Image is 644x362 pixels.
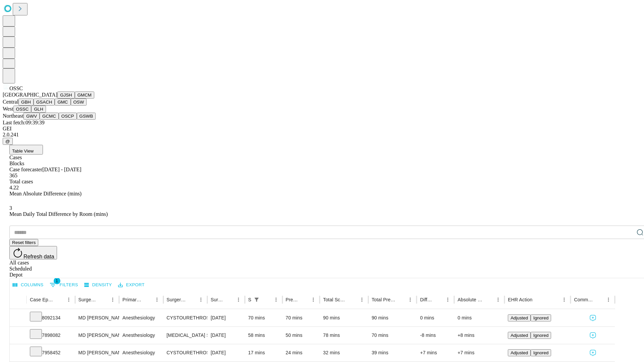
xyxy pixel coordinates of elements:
button: GWV [23,113,40,120]
span: Mean Daily Total Difference by Room (mins) [9,211,108,217]
div: Anesthesiology [122,344,160,361]
span: Adjusted [511,333,528,338]
span: 4.22 [9,185,19,190]
div: 70 mins [248,309,279,326]
div: -8 mins [420,327,451,344]
button: Expand [13,330,23,342]
button: Menu [196,295,206,304]
span: @ [5,139,10,144]
div: 32 mins [323,344,365,361]
button: @ [3,138,13,145]
button: Show filters [48,280,80,290]
div: Surgeon Name [78,297,98,302]
div: +7 mins [458,344,501,361]
button: Menu [406,295,415,304]
div: 7958452 [30,344,72,361]
div: 78 mins [323,327,365,344]
span: Adjusted [511,315,528,320]
div: [DATE] [211,327,241,344]
button: Expand [13,347,23,359]
div: 0 mins [458,309,501,326]
button: OSW [71,99,87,106]
button: GMC [55,99,70,106]
div: 50 mins [286,327,317,344]
div: Total Predicted Duration [372,297,396,302]
span: Refresh data [23,254,54,259]
button: GCMC [40,113,59,120]
div: [MEDICAL_DATA] SURGICAL [167,327,204,344]
div: 1 active filter [252,295,261,304]
button: Refresh data [9,246,57,259]
div: Anesthesiology [122,327,160,344]
span: Ignored [533,350,548,355]
button: Sort [187,295,196,304]
div: Comments [574,297,593,302]
div: 2.0.241 [3,132,641,138]
button: Sort [99,295,108,304]
div: Surgery Date [211,297,224,302]
div: +7 mins [420,344,451,361]
div: EHR Action [508,297,532,302]
span: West [3,106,13,112]
button: Menu [559,295,569,304]
button: GSWB [77,113,96,120]
div: Primary Service [122,297,142,302]
span: Ignored [533,333,548,338]
button: Sort [396,295,406,304]
button: Select columns [11,280,45,290]
div: 17 mins [248,344,279,361]
div: 90 mins [372,309,414,326]
span: Last fetch: 09:39:39 [3,120,45,125]
button: Adjusted [508,349,531,356]
button: Menu [234,295,243,304]
button: GMCM [75,92,94,99]
span: Central [3,99,18,105]
button: Sort [143,295,152,304]
span: 365 [9,173,17,178]
div: 90 mins [323,309,365,326]
button: OSCP [59,113,77,120]
button: Ignored [531,349,551,356]
button: Expand [13,312,23,324]
button: Menu [604,295,613,304]
div: 70 mins [372,327,414,344]
button: Menu [357,295,367,304]
button: Sort [533,295,542,304]
button: Sort [348,295,357,304]
button: Sort [262,295,271,304]
button: Menu [443,295,452,304]
button: Sort [484,295,493,304]
span: Reset filters [12,240,36,245]
div: 24 mins [286,344,317,361]
div: Surgery Name [167,297,186,302]
div: 58 mins [248,327,279,344]
button: Ignored [531,332,551,339]
div: 8092134 [30,309,72,326]
div: Absolute Difference [458,297,483,302]
div: Case Epic Id [30,297,54,302]
div: Difference [420,297,433,302]
button: Menu [64,295,73,304]
div: Predicted In Room Duration [286,297,299,302]
button: Sort [224,295,234,304]
span: 1 [54,278,60,284]
span: Ignored [533,315,548,320]
button: Menu [271,295,281,304]
span: Adjusted [511,350,528,355]
span: OSSC [9,85,23,91]
button: GJSH [57,92,75,99]
button: Adjusted [508,332,531,339]
span: [GEOGRAPHIC_DATA] [3,92,57,98]
div: 39 mins [372,344,414,361]
span: Northeast [3,113,23,119]
button: GLH [31,106,46,113]
div: MD [PERSON_NAME] Md [78,327,116,344]
button: GSACH [34,99,55,106]
div: Anesthesiology [122,309,160,326]
div: [DATE] [211,344,241,361]
button: Sort [55,295,64,304]
div: 0 mins [420,309,451,326]
div: 70 mins [286,309,317,326]
button: Sort [594,295,604,304]
button: Density [83,280,114,290]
